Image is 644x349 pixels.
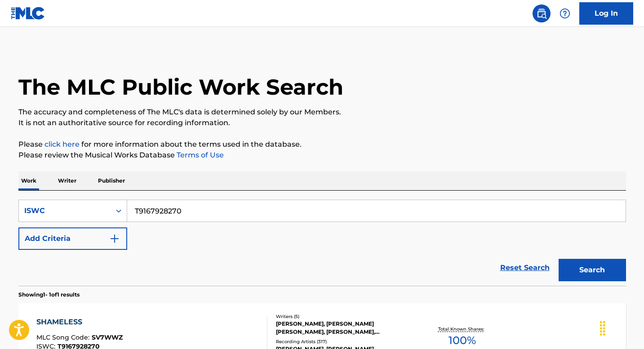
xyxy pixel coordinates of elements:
[533,4,551,22] a: Public Search
[95,171,128,190] p: Publisher
[496,258,554,278] a: Reset Search
[18,227,127,250] button: Add Criteria
[536,8,547,19] img: search
[560,8,570,19] img: help
[276,320,412,336] div: [PERSON_NAME], [PERSON_NAME] [PERSON_NAME], [PERSON_NAME], [PERSON_NAME], [PERSON_NAME]
[44,140,80,148] a: click here
[18,74,343,100] h1: The MLC Public Work Search
[18,118,626,128] p: It is not an authoritative source for recording information.
[579,2,633,25] a: Log In
[18,291,80,299] p: Showing 1 - 1 of 1 results
[276,338,412,345] div: Recording Artists ( 317 )
[556,4,574,22] div: Help
[24,205,105,216] div: ISWC
[18,107,626,118] p: The accuracy and completeness of The MLC's data is determined solely by our Members.
[18,139,626,150] p: Please for more information about the terms used in the database.
[55,171,79,190] p: Writer
[36,317,123,327] div: SHAMELESS
[559,259,626,281] button: Search
[18,150,626,161] p: Please review the Musical Works Database
[18,200,626,286] form: Search Form
[599,306,644,349] iframe: Chat Widget
[175,151,224,159] a: Terms of Use
[595,315,610,342] div: Drag
[449,332,476,349] span: 100 %
[92,333,123,341] span: SV7WWZ
[18,171,39,190] p: Work
[11,7,45,20] img: MLC Logo
[276,313,412,320] div: Writers ( 5 )
[109,233,120,244] img: 9d2ae6d4665cec9f34b9.svg
[36,333,92,341] span: MLC Song Code :
[438,326,486,332] p: Total Known Shares:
